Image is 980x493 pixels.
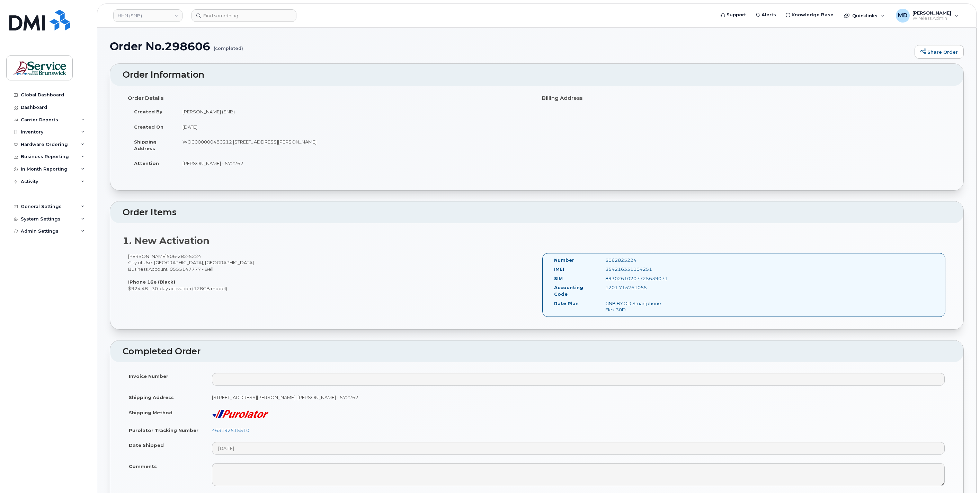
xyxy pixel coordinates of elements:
td: [PERSON_NAME] - 572262 [176,156,532,171]
span: 282 [176,253,187,259]
label: Number [554,257,574,263]
label: Date Shipped [129,442,164,449]
label: Purolator Tracking Number [129,427,198,434]
label: Comments [129,463,157,470]
div: [PERSON_NAME] City of Use: [GEOGRAPHIC_DATA], [GEOGRAPHIC_DATA] Business Account: 0555147777 - Be... [123,253,537,292]
span: 506 [167,253,201,259]
label: SIM [554,275,563,282]
h2: Order Items [123,208,951,217]
td: WO0000000480212 [STREET_ADDRESS][PERSON_NAME] [176,134,532,156]
h2: Order Information [123,70,951,80]
div: 1201.715761055 [600,284,672,291]
strong: Shipping Address [134,139,157,151]
img: purolator-9dc0d6913a5419968391dc55414bb4d415dd17fc9089aa56d78149fa0af40473.png [212,409,269,418]
label: Invoice Number [129,373,168,380]
div: GNB BYOD Smartphone Flex 30D [600,300,672,313]
strong: Attention [134,161,159,166]
span: 5224 [187,253,201,259]
strong: Created By [134,109,162,114]
label: Shipping Method [129,409,172,416]
h4: Billing Address [542,95,946,101]
strong: iPhone 16e (Black) [128,279,175,285]
div: 89302610207725639071 [600,275,672,282]
strong: Created On [134,124,163,130]
small: (completed) [214,40,243,51]
td: [PERSON_NAME] (SNB) [176,104,532,119]
label: IMEI [554,266,564,273]
h2: Completed Order [123,347,951,356]
a: 463192515510 [212,427,249,433]
label: Rate Plan [554,300,579,307]
strong: 1. New Activation [123,235,210,247]
div: 354216331104251 [600,266,672,273]
a: Share Order [915,45,964,59]
h4: Order Details [128,95,532,101]
label: Accounting Code [554,284,595,297]
div: 5062825224 [600,257,672,263]
h1: Order No.298606 [110,40,911,52]
td: [DATE] [176,119,532,135]
td: [STREET_ADDRESS][PERSON_NAME]: [PERSON_NAME] - 572262 [206,390,951,405]
label: Shipping Address [129,394,174,401]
